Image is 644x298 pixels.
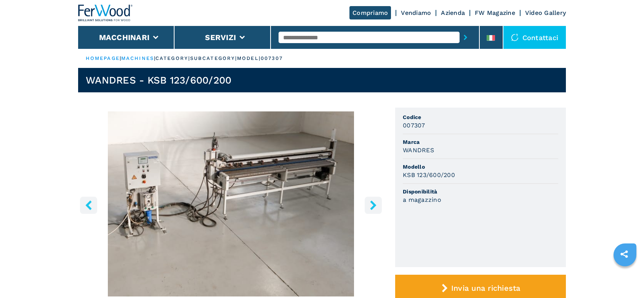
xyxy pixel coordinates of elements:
[78,111,384,296] img: Spazzolatrice WANDRES KSB 123/600/200
[403,163,558,171] span: Modello
[237,55,261,62] p: model |
[525,9,566,16] a: Video Gallery
[78,111,384,296] div: Go to Slide 1
[121,55,154,61] a: machines
[401,9,431,16] a: Vendiamo
[403,121,425,130] h3: 007307
[349,6,391,19] a: Compriamo
[80,197,97,214] button: left-button
[451,284,521,293] span: Invia una richiesta
[403,113,558,121] span: Codice
[460,29,471,46] button: submit-button
[120,55,121,61] span: |
[403,195,441,204] h3: a magazzino
[205,33,236,42] button: Servizi
[155,55,190,62] p: category |
[190,55,237,62] p: subcategory |
[365,197,382,214] button: right-button
[441,9,465,16] a: Azienda
[475,9,515,16] a: FW Magazine
[86,74,231,86] h1: WANDRES - KSB 123/600/200
[403,138,558,146] span: Marca
[99,33,150,42] button: Macchinari
[403,188,558,195] span: Disponibilità
[403,171,455,179] h3: KSB 123/600/200
[261,55,283,62] p: 007307
[511,34,519,41] img: Contattaci
[86,55,120,61] a: HOMEPAGE
[615,245,634,264] a: sharethis
[154,55,155,61] span: |
[78,5,133,21] img: Ferwood
[403,146,434,155] h3: WANDRES
[503,26,566,49] div: Contattaci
